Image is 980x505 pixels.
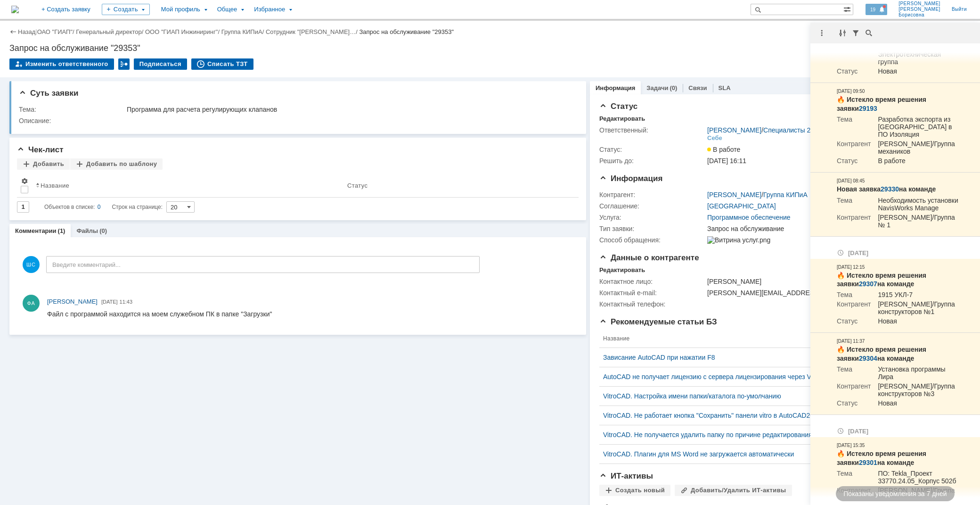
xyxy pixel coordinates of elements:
[76,28,145,35] div: /
[599,317,717,326] span: Рекомендуемые статьи БЗ
[21,177,28,185] span: Настройки
[837,177,865,185] div: [DATE] 08:45
[599,115,645,123] div: Редактировать
[707,236,770,244] img: Витрина услуг.png
[707,191,761,199] a: [PERSON_NAME]
[603,450,950,458] div: VitroCAD. Плагин для MS Word не загружается автоматически
[707,157,746,165] span: [DATE] 16:11
[19,106,125,113] div: Тема:
[707,146,740,153] span: В работе
[719,84,731,91] a: SLA
[599,174,662,183] span: Информация
[837,399,871,409] td: Статус
[871,365,959,382] td: Установка программы Лира
[859,105,877,112] a: 29193
[898,1,940,7] span: [PERSON_NAME]
[599,225,705,232] div: Тип заявки:
[871,300,959,317] td: [PERSON_NAME]/Группа конструкторов №1
[707,126,761,134] a: [PERSON_NAME]
[670,84,677,91] div: (0)
[837,338,865,345] div: [DATE] 11:37
[837,317,871,327] td: Статус
[127,106,571,113] div: Программа для расчета регулирующих клапанов
[44,204,95,210] span: Объектов в списке:
[837,67,871,77] td: Статус
[837,382,871,399] td: Контрагент
[837,157,871,166] td: Статус
[763,126,927,134] a: Специалисты 2-й линии САПР [GEOGRAPHIC_DATA]
[837,470,871,487] td: Тема
[76,28,141,35] a: Генеральный директор
[837,264,865,271] div: [DATE] 12:15
[859,280,877,288] a: 29307
[599,202,705,210] div: Соглашение:
[646,84,668,91] a: Задачи
[599,289,705,297] div: Контактный e-mail:
[816,27,827,39] div: Действия с уведомлениями
[603,412,950,419] a: VitroCAD. Не работает кнопка "Сохранить" панели vitro в AutoCAD2013
[837,346,926,362] strong: 🔥 Истекло время решения заявки на команде
[9,43,971,53] div: Запрос на обслуживание "29353"
[837,300,871,317] td: Контрагент
[603,392,950,400] a: VitroCAD. Настройка имени папки/каталога по-умолчанию
[118,58,130,70] div: Работа с массовостью
[688,84,707,91] a: Связи
[837,214,871,231] td: Контрагент
[871,382,959,399] td: [PERSON_NAME]/Группа конструкторов №3
[47,298,98,305] span: [PERSON_NAME]
[837,426,959,435] div: [DATE]
[871,291,959,300] td: 1915 УКЛ-7
[37,28,73,35] a: ОАО "ГИАП"
[599,191,705,199] div: Контрагент:
[837,291,871,300] td: Тема
[603,373,950,381] a: AutoCAD не получает лицензию с сервера лицензирования через VPN
[836,486,954,501] div: Показаны уведомления за 7 дней
[599,236,705,244] div: Способ обращения:
[871,67,959,77] td: Новая
[898,12,940,18] span: Борисовна
[11,6,19,13] a: Перейти на домашнюю страницу
[41,182,69,189] div: Название
[707,289,955,297] div: [PERSON_NAME][EMAIL_ADDRESS][DOMAIN_NAME]
[837,116,871,140] td: Тема
[599,214,705,221] div: Услуга:
[11,6,19,13] img: logo
[17,145,64,154] span: Чек-лист
[37,28,76,35] div: /
[859,355,877,362] a: 29304
[15,227,57,234] a: Комментарии
[599,266,645,274] div: Редактировать
[44,201,163,213] i: Строк на странице:
[837,197,871,214] td: Тема
[23,256,40,273] span: ШС
[871,317,959,327] td: Новая
[707,191,808,199] div: /
[603,431,950,439] a: VitroCAD. Не получается удалить папку по причине редактирования файла другим пользователем
[871,214,959,231] td: [PERSON_NAME]/Группа № 1
[850,27,861,39] div: Фильтрация
[102,4,150,15] div: Создать
[707,202,776,210] a: [GEOGRAPHIC_DATA]
[837,442,865,449] div: [DATE] 15:35
[867,6,878,13] span: 19
[871,399,959,409] td: Новая
[599,146,705,153] div: Статус:
[18,28,35,35] a: Назад
[599,472,653,480] span: ИТ-активы
[35,28,37,35] div: |
[603,354,950,361] a: Зависание AutoCAD при нажатии F8
[145,28,218,35] a: ООО "ГИАП Инжиниринг"
[145,28,221,35] div: /
[837,140,871,157] td: Контрагент
[58,227,65,234] div: (1)
[599,278,705,285] div: Контактное лицо:
[596,84,635,91] a: Информация
[266,28,356,35] a: Сотрудник "[PERSON_NAME]…
[837,365,871,382] td: Тема
[837,27,848,39] div: Группировка уведомлений
[599,126,705,134] div: Ответственный:
[707,134,722,142] div: Себе
[871,197,959,214] td: Необходимость установки NavisWorks Manage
